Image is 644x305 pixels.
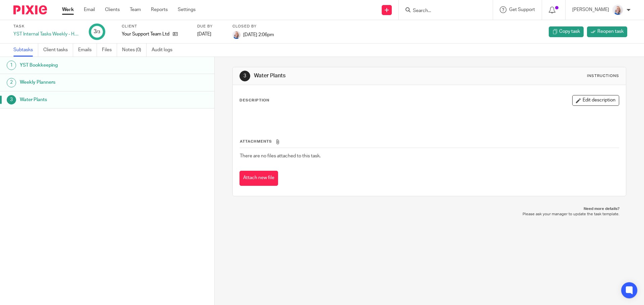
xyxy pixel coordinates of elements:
[122,31,169,37] p: Your Support Team Ltd
[20,60,145,70] h1: YST Bookkeeping
[239,206,619,212] p: Need more details?
[102,44,117,57] a: Files
[239,71,250,81] div: 3
[572,95,619,106] button: Edit description
[152,44,177,57] a: Audit logs
[232,31,240,39] img: Low%20Res%20-%20Your%20Support%20Team%20-5.jpg
[178,6,196,13] a: Settings
[239,171,278,186] button: Attach new file
[243,32,274,37] span: [DATE] 2:06pm
[13,44,38,57] a: Subtasks
[7,61,16,70] div: 1
[587,26,627,37] a: Reopen task
[105,6,120,13] a: Clients
[151,6,168,13] a: Reports
[587,73,619,79] div: Instructions
[7,95,16,104] div: 3
[239,212,619,217] p: Please ask your manager to update the task template.
[197,24,224,29] label: Due by
[572,6,609,13] p: [PERSON_NAME]
[78,44,97,57] a: Emails
[559,28,580,35] span: Copy task
[254,72,444,79] h1: Water Plants
[197,31,224,37] div: [DATE]
[13,31,80,37] div: YST Internal Tasks Weekly - Hayley
[232,24,274,29] label: Closed by
[20,95,145,105] h1: Water Plants
[13,5,47,14] img: Pixie
[43,44,73,57] a: Client tasks
[7,78,16,87] div: 2
[122,24,189,29] label: Client
[84,6,95,13] a: Email
[597,28,624,35] span: Reopen task
[130,6,141,13] a: Team
[412,8,473,14] input: Search
[240,140,272,143] span: Attachments
[509,7,535,12] span: Get Support
[240,154,321,158] span: There are no files attached to this task.
[97,30,100,34] small: /3
[549,26,584,37] a: Copy task
[20,77,145,87] h1: Weekly Planners
[94,28,100,35] div: 3
[13,24,80,29] label: Task
[122,44,147,57] a: Notes (0)
[239,98,269,103] p: Description
[612,5,623,15] img: Low%20Res%20-%20Your%20Support%20Team%20-5.jpg
[62,6,74,13] a: Work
